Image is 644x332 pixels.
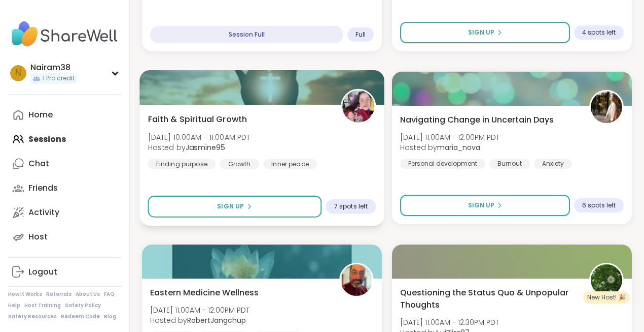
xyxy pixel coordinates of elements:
div: Nairam38 [30,62,77,73]
a: Home [8,103,121,127]
img: maria_nova [591,92,622,123]
a: Chat [8,152,121,176]
a: Host Training [24,302,61,309]
b: Jasmine95 [186,142,225,153]
span: Sign Up [217,202,244,211]
span: [DATE] 11:00AM - 12:00PM PDT [400,132,499,142]
img: LuiBliss87 [591,264,622,296]
span: 4 spots left [582,28,616,37]
span: [DATE] 11:00AM - 12:30PM PDT [400,317,499,327]
a: Referrals [46,291,71,298]
span: [DATE] 10:00AM - 11:00AM PDT [148,132,251,142]
span: N [15,67,21,80]
span: [DATE] 11:00AM - 12:00PM PDT [150,305,249,315]
div: Logout [28,266,57,278]
div: Anxiety [534,159,572,169]
div: Burnout [489,159,530,169]
div: Inner peace [263,159,317,169]
span: Eastern Medicine Wellness [150,287,259,299]
a: Blog [104,313,116,320]
b: maria_nova [437,142,480,153]
button: Sign Up [400,195,570,216]
span: Sign Up [468,28,494,37]
span: 6 spots left [582,201,616,209]
a: How It Works [8,291,42,298]
span: Full [355,31,366,39]
button: Sign Up [148,196,322,218]
span: Hosted by [150,315,249,325]
img: RobertJangchup [341,264,372,296]
div: Session Full [150,26,343,43]
button: Sign Up [400,22,570,43]
a: Help [8,302,20,309]
a: FAQ [104,291,115,298]
a: Redeem Code [61,313,100,320]
div: Finding purpose [148,159,216,169]
img: ShareWell Nav Logo [8,16,121,52]
div: Host [28,231,48,243]
div: Activity [28,207,59,218]
a: Friends [8,176,121,200]
a: About Us [76,291,100,298]
div: Friends [28,183,58,194]
div: Chat [28,158,49,169]
div: New Host! 🎉 [583,291,630,304]
span: Questioning the Status Quo & Unpopular Thoughts [400,287,578,311]
div: Personal development [400,159,485,169]
span: Hosted by [400,142,499,153]
span: Hosted by [148,142,251,153]
span: 1 Pro credit [43,74,75,83]
a: Activity [8,200,121,225]
span: Faith & Spiritual Growth [148,113,247,125]
a: Safety Resources [8,313,57,320]
img: Jasmine95 [342,90,374,123]
span: Sign Up [468,201,494,210]
a: Logout [8,260,121,284]
div: Home [28,109,53,120]
div: Growth [220,159,259,169]
span: Navigating Change in Uncertain Days [400,114,554,126]
span: 7 spots left [334,202,368,210]
b: RobertJangchup [187,315,246,325]
a: Host [8,225,121,249]
a: Safety Policy [65,302,101,309]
